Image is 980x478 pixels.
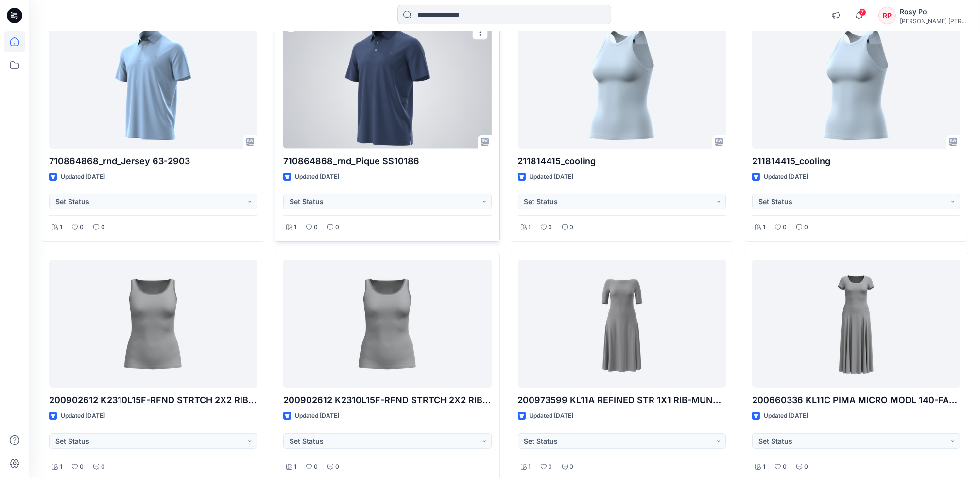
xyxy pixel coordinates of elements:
[283,393,491,407] p: 200902612 K2310L15F-RFND STRTCH 2X2 RIB-[PERSON_NAME]-SLEEVELESS-TANK
[101,462,105,472] p: 0
[783,462,787,472] p: 0
[549,462,552,472] p: 0
[752,154,960,168] p: 211814415_cooling
[804,222,808,233] p: 0
[80,462,84,472] p: 0
[529,462,531,472] p: 1
[60,222,62,233] p: 1
[283,260,491,388] a: 200902612 K2310L15F-RFND STRTCH 2X2 RIB-KELLY-SLEEVELESS-TANK
[530,411,574,421] p: Updated [DATE]
[764,172,808,182] p: Updated [DATE]
[878,7,896,24] div: RP
[283,20,491,148] a: 710864868_rnd_Pique SS10186
[101,222,105,233] p: 0
[295,411,339,421] p: Updated [DATE]
[314,462,318,472] p: 0
[335,222,339,233] p: 0
[804,462,808,472] p: 0
[80,222,84,233] p: 0
[518,260,726,388] a: 200973599 KL11A REFINED STR 1X1 RIB-MUNZIE-ELBOW SLEEVE-DAY DRESS-M
[752,20,960,148] a: 211814415_cooling
[764,411,808,421] p: Updated [DATE]
[763,462,765,472] p: 1
[518,20,726,148] a: 211814415_cooling
[49,393,257,407] p: 200902612 K2310L15F-RFND STRTCH 2X2 RIB-[PERSON_NAME]-SLEEVELESS-TANK
[335,462,339,472] p: 0
[752,260,960,388] a: 200660336 KL11C PIMA MICRO MODL 140-FADRINA-CAP SLEEVE-CASUAL
[518,393,726,407] p: 200973599 KL11A REFINED STR 1X1 RIB-MUNZIE-ELBOW SLEEVE-DAY DRESS-M
[530,172,574,182] p: Updated [DATE]
[859,8,866,16] span: 7
[900,6,968,17] div: Rosy Po
[61,172,105,182] p: Updated [DATE]
[294,462,296,472] p: 1
[518,154,726,168] p: 211814415_cooling
[900,17,968,25] div: [PERSON_NAME] [PERSON_NAME]
[49,260,257,388] a: 200902612 K2310L15F-RFND STRTCH 2X2 RIB-KELLY-SLEEVELESS-TANK
[283,154,491,168] p: 710864868_rnd_Pique SS10186
[763,222,765,233] p: 1
[752,393,960,407] p: 200660336 KL11C PIMA MICRO MODL 140-FADRINA-CAP SLEEVE-CASUAL
[570,462,574,472] p: 0
[529,222,531,233] p: 1
[49,154,257,168] p: 710864868_rnd_Jersey 63-2903
[294,222,296,233] p: 1
[570,222,574,233] p: 0
[60,462,62,472] p: 1
[295,172,339,182] p: Updated [DATE]
[61,411,105,421] p: Updated [DATE]
[314,222,318,233] p: 0
[549,222,552,233] p: 0
[49,20,257,148] a: 710864868_rnd_Jersey 63-2903
[783,222,787,233] p: 0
